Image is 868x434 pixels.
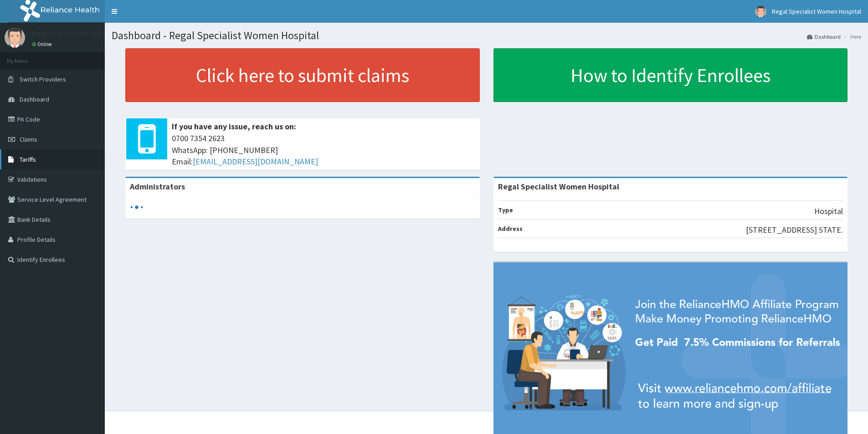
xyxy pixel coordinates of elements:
[32,30,149,38] p: Regal Specialist Women Hospital
[20,75,66,83] span: Switch Providers
[193,156,318,167] a: [EMAIL_ADDRESS][DOMAIN_NAME]
[172,133,475,168] span: 0700 7354 2623 WhatsApp: [PHONE_NUMBER] Email:
[130,181,185,192] b: Administrators
[498,181,619,192] strong: Regal Specialist Women Hospital
[755,6,766,17] img: User Image
[112,30,861,41] h1: Dashboard - Regal Specialist Women Hospital
[32,41,54,47] a: Online
[493,48,848,102] a: How to Identify Enrollees
[172,121,296,132] b: If you have any issue, reach us on:
[125,48,480,102] a: Click here to submit claims
[807,33,841,41] a: Dashboard
[130,200,144,214] svg: audio-loading
[746,224,843,236] p: [STREET_ADDRESS] STATE.
[498,206,513,214] b: Type
[5,27,25,48] img: User Image
[20,135,37,143] span: Claims
[20,95,49,103] span: Dashboard
[842,33,861,41] li: Here
[772,7,861,15] span: Regal Specialist Women Hospital
[814,205,843,217] p: Hospital
[20,155,36,163] span: Tariffs
[498,225,523,233] b: Address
